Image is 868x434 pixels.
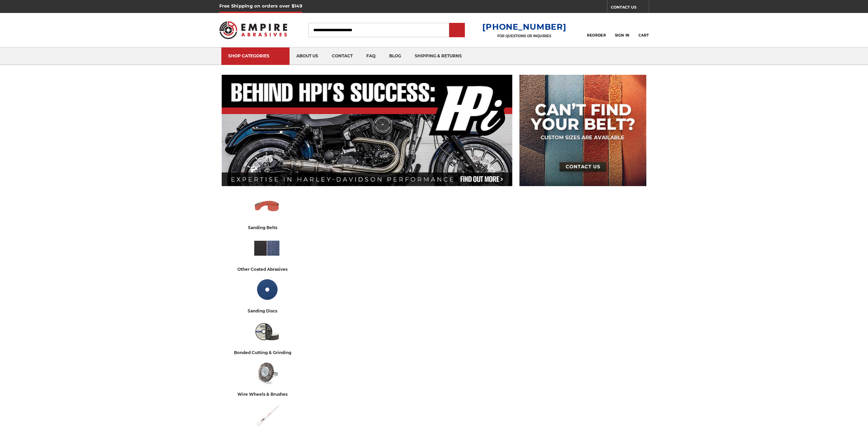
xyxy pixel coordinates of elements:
a: sanding belts [224,192,310,231]
img: Metal Saw Blades [253,401,281,429]
a: about us [290,47,325,65]
input: Submit [450,24,464,37]
a: wire wheels & brushes [224,359,310,398]
a: contact [325,47,359,65]
img: Other Coated Abrasives [253,234,281,262]
a: sanding discs [224,276,310,314]
img: Wire Wheels & Brushes [253,359,281,387]
span: Reorder [587,33,606,38]
a: other coated abrasives [224,234,310,273]
span: Cart [638,33,649,38]
a: faq [359,47,382,65]
div: sanding belts [248,224,286,231]
a: SHOP CATEGORIES [221,47,290,65]
a: blog [382,47,408,65]
a: shipping & returns [408,47,469,65]
div: wire wheels & brushes [237,391,296,398]
img: Banner for an interview featuring Horsepower Inc who makes Harley performance upgrades featured o... [222,75,512,186]
img: Bonded Cutting & Grinding [253,317,281,346]
img: Sanding Belts [253,192,281,221]
img: Sanding Discs [253,276,281,304]
a: CONTACT US [611,3,649,13]
a: Cart [638,23,649,38]
img: promo banner for custom belts. [519,75,646,186]
span: Sign In [615,33,630,38]
div: other coated abrasives [237,266,296,273]
img: Empire Abrasives [219,17,288,43]
div: bonded cutting & grinding [234,349,300,356]
a: [PHONE_NUMBER] [482,22,566,32]
a: Reorder [587,23,606,37]
a: bonded cutting & grinding [224,317,310,356]
p: FOR QUESTIONS OR INQUIRIES [482,34,566,38]
div: sanding discs [248,307,286,314]
div: SHOP CATEGORIES [228,53,283,58]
